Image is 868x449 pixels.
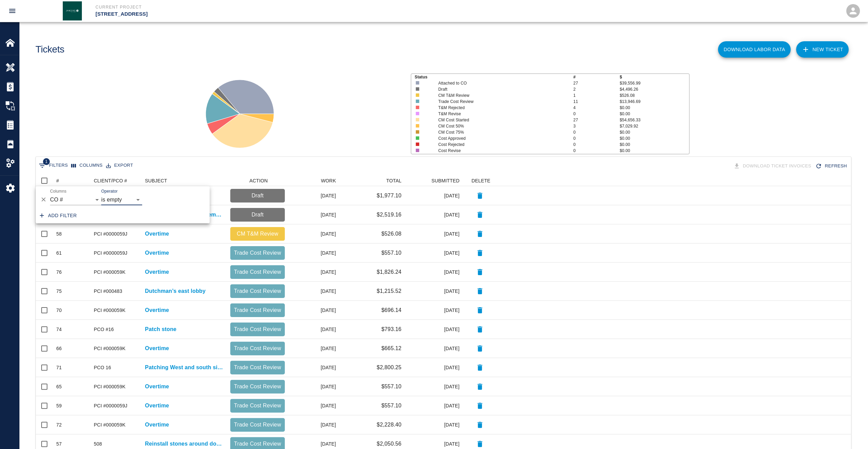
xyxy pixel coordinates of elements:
p: CM Cost 50% [438,123,560,129]
a: NEW TICKET [796,41,849,58]
div: Tickets download in groups of 15 [732,160,814,172]
button: Add filter [37,209,80,222]
p: $0.00 [620,135,689,141]
p: 27 [573,117,620,123]
p: Reinstall stones around door North elevator lobby [145,440,223,448]
p: Trade Cost Review [233,344,282,353]
div: [DATE] [288,243,339,263]
div: WORK [288,175,339,186]
div: [DATE] [405,282,463,301]
div: PCI #000059K [94,421,126,428]
p: CM T&M Review [438,92,560,99]
p: $696.14 [381,306,401,314]
div: TOTAL [339,175,405,186]
p: 0 [573,141,620,148]
div: 74 [56,326,62,333]
p: 0 [573,111,620,117]
a: Overtime [145,230,169,238]
div: SUBMITTED [431,175,459,186]
button: open drawer [4,3,20,19]
p: $2,800.25 [377,363,401,372]
p: $1,826.24 [377,268,401,276]
button: Download Labor Data [718,41,791,58]
div: 75 [56,288,62,295]
p: T&M Rejected [438,105,560,111]
label: Columns [50,189,67,194]
a: Overtime [145,249,169,257]
button: Show filters [37,160,70,171]
div: [DATE] [288,186,339,205]
p: $557.10 [381,402,401,410]
div: [DATE] [405,415,463,434]
p: Patch stone [145,325,176,333]
div: 66 [56,345,62,352]
a: Overtime [145,344,169,353]
div: # [53,175,90,186]
div: [DATE] [405,205,463,224]
div: PCO 16 [94,364,111,371]
div: PCI #000059K [94,345,126,352]
div: [DATE] [405,396,463,415]
button: Export [104,160,135,171]
div: [DATE] [405,301,463,320]
div: 57 [56,440,62,447]
p: CM Cost 75% [438,129,560,135]
div: PCI #000483 [94,288,122,295]
a: Dutchman’s east lobby [145,287,206,295]
p: $54,656.33 [620,117,689,123]
div: [DATE] [288,205,339,224]
p: T&M Revise [438,111,560,117]
p: Current Project [95,4,471,10]
p: $0.00 [620,141,689,148]
p: Draft [438,86,560,92]
div: 76 [56,269,62,275]
p: $557.10 [381,383,401,391]
div: [DATE] [405,320,463,339]
p: # [573,74,620,80]
div: PCI #000059K [94,383,126,390]
div: DELETE [471,175,490,186]
div: ACTION [227,175,288,186]
div: 65 [56,383,62,390]
div: [DATE] [288,320,339,339]
h1: Tickets [35,44,64,55]
div: [DATE] [288,339,339,358]
div: [DATE] [405,186,463,205]
div: 59 [56,402,62,409]
div: [DATE] [288,224,339,243]
div: Chat Widget [834,416,868,449]
p: Overtime [145,268,169,276]
p: Trade Cost Review [438,99,560,105]
p: 27 [573,80,620,86]
p: $13,946.69 [620,99,689,105]
p: $665.12 [381,344,401,353]
p: Patching West and south side [145,363,223,372]
div: PCI #000059K [94,269,126,275]
div: [DATE] [288,263,339,282]
div: [DATE] [288,301,339,320]
p: Trade Cost Review [233,440,282,448]
p: Trade Cost Review [233,383,282,391]
p: $ [620,74,689,80]
p: 11 [573,99,620,105]
button: Delete [39,194,49,205]
div: 61 [56,250,62,256]
div: CLIENT/PCO # [94,175,127,186]
p: Attached to CO [438,80,560,86]
p: CM T&M Review [233,230,282,238]
p: Draft [233,211,282,219]
p: Trade Cost Review [233,287,282,295]
p: Cost Approved [438,135,560,141]
div: DELETE [463,175,497,186]
div: SUBMITTED [405,175,463,186]
p: 0 [573,148,620,154]
p: $557.10 [381,249,401,257]
p: $1,215.52 [377,287,401,295]
a: Overtime [145,383,169,391]
div: CLIENT/PCO # [90,175,142,186]
div: WORK [321,175,336,186]
p: 1 [573,92,620,99]
div: Refresh the list [814,160,850,172]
